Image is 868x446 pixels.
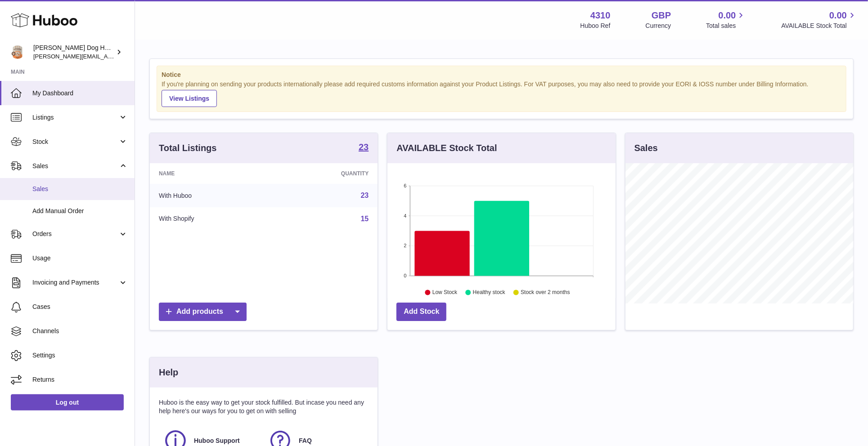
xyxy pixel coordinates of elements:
strong: Notice [162,71,841,79]
span: Usage [32,254,128,263]
span: 0.00 [719,9,736,22]
h3: Total Listings [159,142,217,154]
text: 4 [404,213,407,219]
text: 6 [404,183,407,188]
span: [PERSON_NAME][EMAIL_ADDRESS][DOMAIN_NAME] [33,53,180,60]
h3: AVAILABLE Stock Total [396,142,497,154]
span: Orders [32,230,118,238]
span: Add Manual Order [32,207,128,215]
span: Listings [32,113,118,122]
div: [PERSON_NAME] Dog House [33,44,114,61]
div: Huboo Ref [580,22,611,30]
text: 0 [404,273,407,278]
text: Low Stock [432,289,458,295]
span: 0.00 [829,9,847,22]
span: Sales [32,162,118,170]
a: 0.00 AVAILABLE Stock Total [781,9,857,30]
h3: Help [159,366,178,379]
span: FAQ [299,437,312,445]
span: AVAILABLE Stock Total [781,22,857,30]
td: With Huboo [150,184,273,207]
th: Quantity [273,163,378,184]
span: Settings [32,351,128,360]
span: Invoicing and Payments [32,278,118,287]
text: Stock over 2 months [521,289,570,295]
img: toby@hackneydoghouse.com [11,45,24,59]
th: Name [150,163,273,184]
span: Sales [32,185,128,193]
span: Cases [32,303,128,311]
p: Huboo is the easy way to get your stock fulfilled. But incase you need any help here's our ways f... [159,398,369,415]
span: Huboo Support [194,437,240,445]
span: Stock [32,138,118,146]
div: If you're planning on sending your products internationally please add required customs informati... [162,80,841,107]
a: 23 [359,143,369,153]
a: 0.00 Total sales [706,9,746,30]
span: Returns [32,375,128,384]
h3: Sales [634,142,658,154]
span: Total sales [706,22,746,30]
td: With Shopify [150,207,273,231]
a: 23 [361,192,369,199]
span: My Dashboard [32,89,128,98]
strong: 23 [359,143,369,152]
a: Log out [11,394,124,410]
a: Add products [159,303,247,321]
div: Currency [646,22,671,30]
strong: GBP [652,9,671,22]
text: Healthy stock [473,289,506,295]
a: 15 [361,215,369,223]
text: 2 [404,243,407,248]
span: Channels [32,327,128,335]
a: View Listings [162,90,217,107]
strong: 4310 [590,9,611,22]
a: Add Stock [396,303,446,321]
